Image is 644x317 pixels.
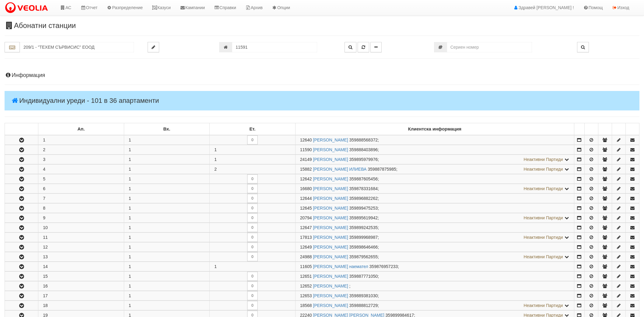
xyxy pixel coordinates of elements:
td: 14 [38,262,124,271]
b: Ап. [78,127,85,131]
td: ; [295,184,574,193]
span: Партида № [300,215,312,220]
span: Партида № [300,293,312,298]
span: Партида № [300,264,312,269]
td: : No sort applied, sorting is disabled [5,123,38,135]
td: 1 [124,135,209,145]
a: [PERSON_NAME] [313,254,348,259]
td: 3 [38,155,124,164]
a: [PERSON_NAME] [313,147,348,152]
a: [PERSON_NAME] [313,293,348,298]
span: Партида № [300,147,312,152]
span: 359888403896 [349,147,378,152]
span: Партида № [300,254,312,259]
td: ; [295,233,574,242]
span: 1 [214,264,217,269]
td: ; [295,213,574,223]
span: 359878331684 [349,186,378,191]
td: Клиентска информация: No sort applied, sorting is disabled [295,123,574,135]
a: [PERSON_NAME] [313,274,348,279]
span: 359876957233 [369,264,398,269]
td: 1 [124,194,209,203]
td: 1 [124,174,209,184]
span: Партида № [300,303,312,308]
a: [PERSON_NAME] [313,235,348,240]
h4: Индивидуални уреди - 101 в 36 апартаменти [5,91,639,110]
td: 5 [38,174,124,184]
td: ; [295,155,574,164]
b: Клиентска информация [408,127,461,131]
td: ; [295,262,574,271]
b: Ет. [249,127,255,131]
td: ; [295,204,574,213]
input: Партида № [232,42,317,52]
td: : No sort applied, sorting is disabled [584,123,598,135]
span: 359898646466 [349,245,378,249]
a: [PERSON_NAME] [313,138,348,142]
td: 1 [124,165,209,174]
td: 12 [38,242,124,252]
span: Неактивни Партиди [524,167,563,172]
td: 1 [124,252,209,262]
a: [PERSON_NAME] [313,157,348,162]
td: 1 [124,184,209,193]
td: 1 [124,155,209,164]
a: [PERSON_NAME] [313,186,348,191]
td: 2 [38,145,124,155]
span: 359879562655 [349,254,378,259]
a: [PERSON_NAME] [313,245,348,249]
td: 1 [124,145,209,155]
span: Неактивни Партиди [524,235,563,240]
td: ; [295,242,574,252]
td: ; [295,281,574,291]
span: Партида № [300,196,312,201]
span: Неактивни Партиди [524,303,563,308]
a: [PERSON_NAME] [313,225,348,230]
span: 359888568372 [349,138,378,142]
td: : No sort applied, sorting is disabled [598,123,612,135]
span: Партида № [300,274,312,279]
a: [PERSON_NAME] [313,206,348,211]
h3: Абонатни станции [5,22,639,30]
td: ; [295,291,574,301]
td: ; [295,223,574,232]
a: [PERSON_NAME] ИЛИЕВА [313,167,367,172]
span: 359888812729 [349,303,378,308]
td: : No sort applied, sorting is disabled [612,123,625,135]
span: 359899242535 [349,225,378,230]
td: 1 [124,213,209,223]
h4: Информация [5,72,639,78]
td: 9 [38,213,124,223]
td: 15 [38,272,124,281]
td: 1 [124,272,209,281]
span: 359895979976 [349,157,378,162]
td: ; [295,301,574,310]
td: 4 [38,165,124,174]
span: 359896882262 [349,196,378,201]
td: 16 [38,281,124,291]
td: 1 [124,233,209,242]
td: 1 [124,242,209,252]
td: ; [295,252,574,262]
span: Партида № [300,206,312,211]
td: Ет.: No sort applied, sorting is disabled [210,123,295,135]
span: 359887875985 [368,167,396,172]
span: 359895619942 [349,215,378,220]
td: 10 [38,223,124,232]
a: [PERSON_NAME] [313,303,348,308]
td: ; [295,174,574,184]
td: 1 [124,204,209,213]
span: Партида № [300,245,312,249]
span: 359887771050 [349,274,378,279]
td: Вх.: No sort applied, sorting is disabled [124,123,209,135]
input: Сериен номер [447,42,532,52]
span: Партида № [300,167,312,172]
span: Партида № [300,225,312,230]
td: 1 [124,223,209,232]
span: 2 [214,167,217,172]
span: Партида № [300,157,312,162]
span: Партида № [300,138,312,142]
img: VeoliaLogo.png [5,2,51,14]
a: [PERSON_NAME] [313,284,348,288]
td: Ап.: No sort applied, sorting is disabled [38,123,124,135]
